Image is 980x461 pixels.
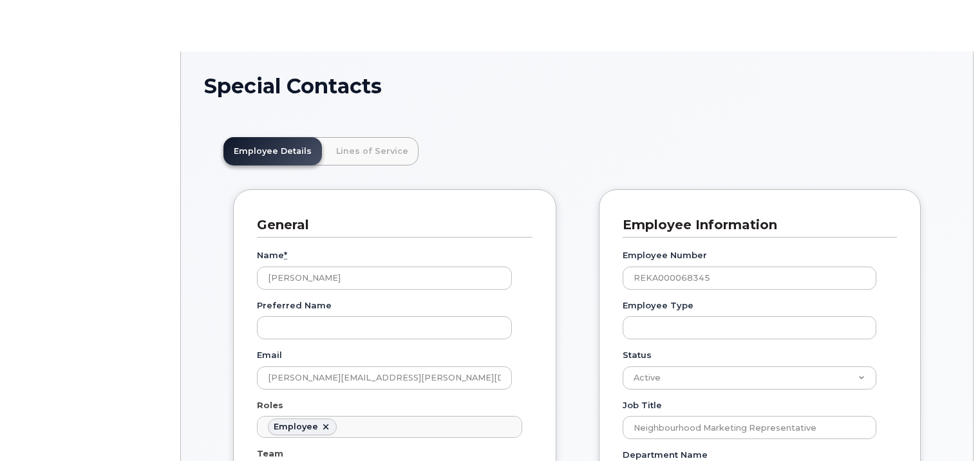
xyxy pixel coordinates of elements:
a: Employee Details [223,137,322,165]
h3: Employee Information [623,216,887,234]
div: Employee [274,422,318,432]
a: Lines of Service [326,137,419,165]
label: Roles [257,399,283,411]
label: Status [623,349,652,361]
label: Preferred Name [257,299,332,312]
label: Employee Number [623,249,707,261]
h3: General [257,216,523,234]
label: Team [257,447,283,460]
label: Department Name [623,449,708,461]
h1: Special Contacts [204,75,950,97]
abbr: required [284,250,287,260]
label: Name [257,249,287,261]
label: Employee Type [623,299,693,312]
label: Job Title [623,399,662,411]
label: Email [257,349,282,361]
